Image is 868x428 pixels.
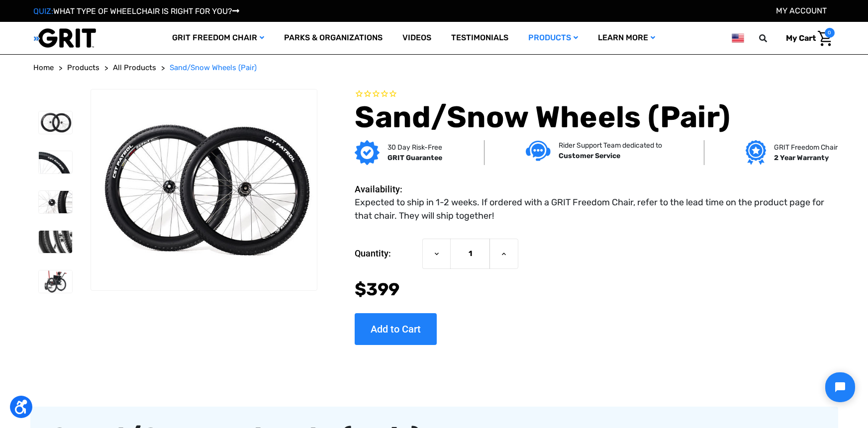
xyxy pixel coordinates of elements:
img: GRIT Sand and Snow Wheels: GRIT Freedom Chair: Spartan shown with Sand/Snow Wheels installed on t... [39,270,73,293]
a: All Products [113,62,157,74]
strong: 2 Year Warranty [774,154,829,162]
strong: GRIT Guarantee [387,154,442,162]
iframe: Tidio Chat [817,364,864,411]
a: Account [776,6,827,15]
a: Sand/Snow Wheels (Pair) [170,62,257,74]
a: Learn More [588,22,665,54]
a: Testimonials [441,22,518,54]
dt: Availability: [355,182,417,196]
img: GRIT Sand and Snow Wheels: close up of center, spokes, and tire of wide wheels for easier movemen... [39,191,73,213]
p: GRIT Freedom Chair [774,142,838,153]
img: GRIT Sand and Snow Wheels: close up different wheelchair wheels and tread, including wider GRIT F... [39,231,73,253]
span: $399 [355,279,399,300]
a: Products [68,62,100,74]
img: GRIT Sand and Snow Wheels: close up of wider wheel for smoother rides over loose terrain in GRIT ... [39,151,73,173]
label: Quantity: [355,239,417,268]
strong: Customer Service [559,152,620,160]
input: Add to Cart [355,313,437,345]
img: GRIT Guarantee [355,140,380,165]
input: Search [764,28,779,49]
span: Products [68,63,100,72]
img: Cart [818,31,832,46]
dd: Expected to ship in 1-2 weeks. If ordered with a GRIT Freedom Chair, refer to the lead time on th... [355,196,829,223]
img: GRIT Sand and Snow Wheels: pair of wider wheels for easier riding over loose terrain in GRIT Free... [91,114,317,265]
span: Sand/Snow Wheels (Pair) [170,63,257,72]
img: GRIT Sand and Snow Wheels: pair of wider wheels for easier riding over loose terrain in GRIT Free... [39,111,73,134]
a: QUIZ:WHAT TYPE OF WHEELCHAIR IS RIGHT FOR YOU? [34,6,240,16]
p: 30 Day Risk-Free [387,142,442,153]
img: Grit freedom [746,140,766,165]
span: All Products [113,63,157,72]
img: Customer service [526,141,551,161]
span: 0 [825,28,835,38]
span: My Cart [786,33,816,43]
span: Home [34,63,54,72]
span: QUIZ: [34,6,54,16]
a: Home [34,62,54,74]
nav: Breadcrumb [34,62,835,74]
a: GRIT Freedom Chair [162,22,274,54]
a: Cart with 0 items [779,28,835,49]
a: Products [518,22,588,54]
a: Videos [392,22,441,54]
h1: Sand/Snow Wheels (Pair) [355,99,834,135]
img: GRIT All-Terrain Wheelchair and Mobility Equipment [34,28,96,48]
img: us.png [732,32,744,44]
a: Parks & Organizations [274,22,392,54]
p: Rider Support Team dedicated to [559,140,662,151]
span: Rated 0.0 out of 5 stars 0 reviews [355,89,834,100]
